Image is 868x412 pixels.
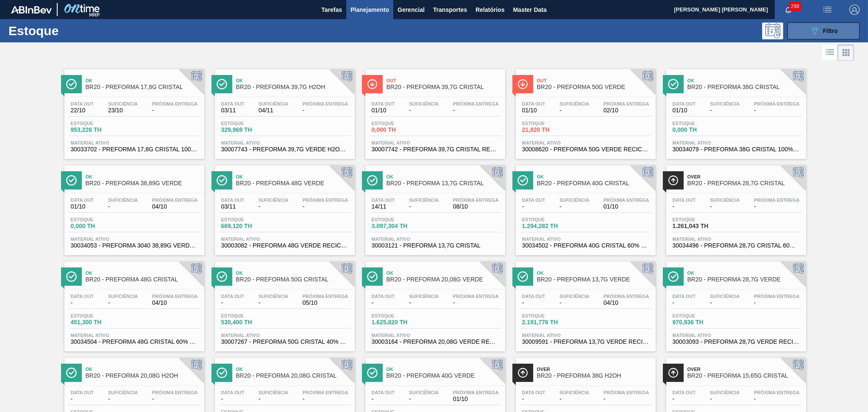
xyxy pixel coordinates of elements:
[221,300,245,306] span: -
[71,390,94,395] span: Data out
[86,84,200,90] span: BR20 - PREFORMA 17,8G CRISTAL
[359,255,509,351] a: ÍconeOkBR20 - PREFORMA 20,08G VERDEData out-Suficiência-Próxima Entrega-Estoque1.625,820 THMateri...
[673,107,696,114] span: 01/10
[710,300,740,306] span: -
[517,175,528,186] img: Ícone
[660,255,810,351] a: ÍconeOkBR20 - PREFORMA 28,7G VERDEData out-Suficiência-Próxima Entrega-Estoque970,936 THMaterial ...
[71,198,94,203] span: Data out
[522,294,545,299] span: Data out
[221,198,245,203] span: Data out
[537,180,651,187] span: BR20 - PREFORMA 40G CRISTAL
[522,127,581,133] span: 21,820 TH
[754,294,800,299] span: Próxima Entrega
[372,333,499,338] span: Material ativo
[221,203,245,210] span: 03/11
[387,84,501,90] span: BR20 - PREFORMA 39,7G CRISTAL
[303,294,348,299] span: Próxima Entrega
[86,367,200,372] span: Ok
[236,180,351,187] span: BR20 - PREFORMA 48G VERDE
[387,276,501,283] span: BR20 - PREFORMA 20,08G VERDE
[71,107,94,114] span: 22/10
[710,294,740,299] span: Suficiência
[387,373,501,379] span: BR20 - PREFORMA 40G VERDE
[71,223,130,229] span: 0,000 TH
[221,121,281,126] span: Estoque
[152,390,198,395] span: Próxima Entrega
[822,5,832,15] img: userActions
[221,101,245,106] span: Data out
[754,107,800,114] span: -
[660,63,810,159] a: ÍconeOkBR20 - PREFORMA 38G CRISTALData out01/10Suficiência-Próxima Entrega-Estoque0,000 THMateria...
[453,300,499,306] span: -
[409,390,439,395] span: Suficiência
[673,300,696,306] span: -
[86,373,200,379] span: BR20 - PREFORMA 20,08G H2OH
[58,255,209,351] a: ÍconeOkBR20 - PREFORMA 48G CRISTALData out-Suficiência-Próxima Entrega04/10Estoque451,300 THMater...
[387,367,501,372] span: Ok
[754,390,800,395] span: Próxima Entrega
[71,313,130,318] span: Estoque
[221,140,348,145] span: Material ativo
[152,107,198,114] span: -
[259,390,288,395] span: Suficiência
[367,271,378,282] img: Ícone
[522,237,649,242] span: Material ativo
[372,101,395,106] span: Data out
[559,101,589,106] span: Suficiência
[673,146,800,153] span: 30034079 - PREFORMA 38G CRISTAL 100% RECICLADA
[409,198,439,203] span: Suficiência
[559,107,589,114] span: -
[673,203,696,210] span: -
[11,6,52,14] img: TNhmsLtSVTkK8tSr43FrP2fwEKptu5GPRR3wAAAABJRU5ErkJggg==
[259,300,288,306] span: -
[221,242,348,249] span: 30003082 - PREFORMA 48G VERDE RECICLADA
[71,140,198,145] span: Material ativo
[710,198,740,203] span: Suficiência
[673,294,696,299] span: Data out
[687,373,802,379] span: BR20 - PREFORMA 15,65G CRISTAL
[259,294,288,299] span: Suficiência
[303,203,348,210] span: -
[152,396,198,402] span: -
[108,396,138,402] span: -
[559,300,589,306] span: -
[372,127,431,133] span: 0,000 TH
[71,203,94,210] span: 01/10
[71,300,94,306] span: -
[66,79,77,89] img: Ícone
[71,319,130,326] span: 451,300 TH
[221,339,348,345] span: 30007267 - PREFORMA 50G CRISTAL 40% RECICLADA
[710,101,740,106] span: Suficiência
[367,175,378,186] img: Ícone
[687,174,802,179] span: Over
[387,180,501,187] span: BR20 - PREFORMA 13,7G CRISTAL
[660,159,810,255] a: ÍconeOverBR20 - PREFORMA 28,7G CRISTALData out-Suficiência-Próxima Entrega-Estoque1.261,043 THMat...
[71,339,198,345] span: 30034504 - PREFORMA 48G CRISTAL 60% REC
[522,333,649,338] span: Material ativo
[209,255,359,351] a: ÍconeOkBR20 - PREFORMA 50G CRISTALData out-Suficiência-Próxima Entrega05/10Estoque530,400 THMater...
[604,396,649,402] span: -
[108,203,138,210] span: -
[387,78,501,83] span: Out
[303,390,348,395] span: Próxima Entrega
[509,159,660,255] a: ÍconeOkBR20 - PREFORMA 40G CRISTALData out-Suficiência-Próxima Entrega01/10Estoque1.294,282 THMat...
[409,101,439,106] span: Suficiência
[66,175,77,186] img: Ícone
[236,373,351,379] span: BR20 - PREFORMA 20,08G CRISTAL
[221,319,281,326] span: 530,400 TH
[537,84,651,90] span: BR20 - PREFORMA 50G VERDE
[453,107,499,114] span: -
[259,107,288,114] span: 04/11
[86,174,200,179] span: Ok
[217,271,227,282] img: Ícone
[673,390,696,395] span: Data out
[604,390,649,395] span: Próxima Entrega
[86,78,200,83] span: Ok
[513,5,546,15] span: Master Data
[822,45,838,61] div: Visão em Lista
[221,390,245,395] span: Data out
[108,300,138,306] span: -
[409,396,439,402] span: -
[303,101,348,106] span: Próxima Entrega
[221,313,281,318] span: Estoque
